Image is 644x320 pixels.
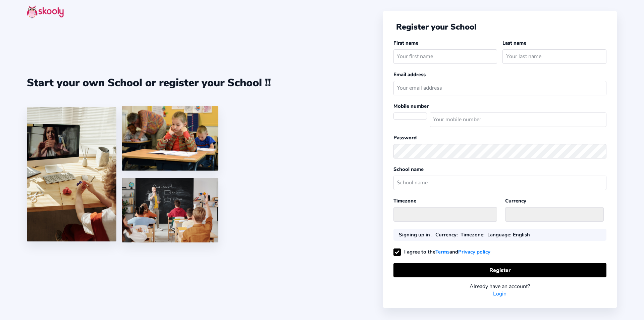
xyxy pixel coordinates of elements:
[435,248,449,256] a: Terms
[458,248,490,256] a: Privacy policy
[122,178,218,242] img: 5.png
[27,107,116,241] img: 1.jpg
[393,248,490,255] label: I agree to the and
[393,81,606,95] input: Your email address
[505,197,526,204] label: Currency
[393,283,606,290] div: Already have an account?
[27,5,64,18] img: skooly-logo.png
[502,40,526,46] label: Last name
[393,103,429,109] label: Mobile number
[393,197,416,204] label: Timezone
[493,290,506,298] a: Login
[435,231,458,238] div: :
[27,76,271,90] div: Start your own School or register your School !!
[122,106,218,171] img: 4.png
[393,166,424,173] label: School name
[430,112,606,127] input: Your mobile number
[487,231,510,238] b: Language
[487,231,530,238] div: : English
[393,263,606,277] button: Register
[393,176,606,190] input: School name
[502,49,606,64] input: Your last name
[393,134,417,141] label: Password
[461,231,485,238] div: :
[461,231,483,238] b: Timezone
[393,71,426,78] label: Email address
[393,40,418,46] label: First name
[399,231,433,238] div: Signing up in .
[393,49,497,64] input: Your first name
[435,231,457,238] b: Currency
[396,21,477,32] span: Register your School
